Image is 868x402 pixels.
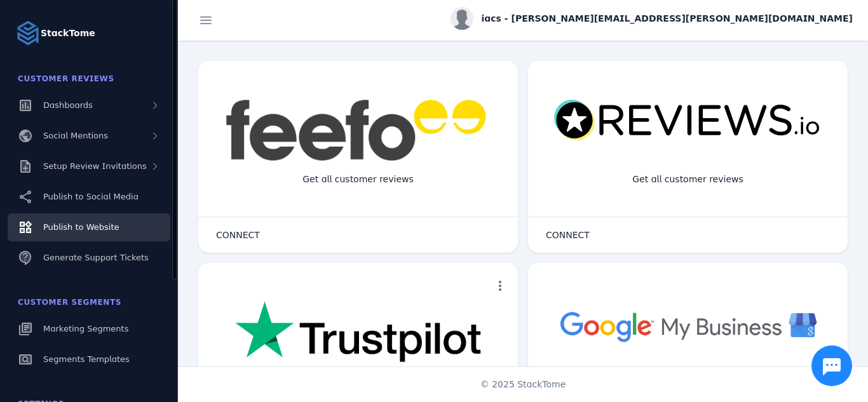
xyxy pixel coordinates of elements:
a: Generate Support Tickets [8,244,170,272]
img: trustpilot.png [235,301,481,365]
div: Get all customer reviews [622,163,754,196]
span: Generate Support Tickets [43,253,149,262]
span: Publish to Social Media [43,192,139,201]
button: more [487,273,513,298]
span: iacs - [PERSON_NAME][EMAIL_ADDRESS][PERSON_NAME][DOMAIN_NAME] [481,12,853,25]
img: feefo.png [224,99,492,161]
span: Social Mentions [43,131,108,140]
span: Segments Templates [43,354,130,364]
button: CONNECT [533,222,602,248]
a: Publish to Social Media [8,183,170,211]
span: Marketing Segments [43,324,128,333]
div: Get all customer reviews [292,365,424,398]
span: CONNECT [546,231,590,239]
span: Dashboards [43,100,93,110]
img: googlebusiness.png [553,301,822,351]
img: Logo image [15,20,41,46]
span: Customer Reviews [18,74,114,83]
a: Marketing Segments [8,315,170,343]
span: Customer Segments [18,298,121,307]
button: iacs - [PERSON_NAME][EMAIL_ADDRESS][PERSON_NAME][DOMAIN_NAME] [451,7,853,30]
img: reviewsio.svg [553,99,822,142]
span: CONNECT [216,231,260,239]
a: Publish to Website [8,213,170,241]
div: Get all customer reviews [292,163,424,196]
span: Publish to Website [43,222,119,232]
div: Get all customer reviews [622,365,754,398]
span: © 2025 StackTome [480,378,566,391]
img: profile.jpg [451,7,473,30]
strong: StackTome [41,27,95,40]
a: Segments Templates [8,345,170,373]
button: CONNECT [203,222,273,248]
span: Setup Review Invitations [43,161,147,171]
